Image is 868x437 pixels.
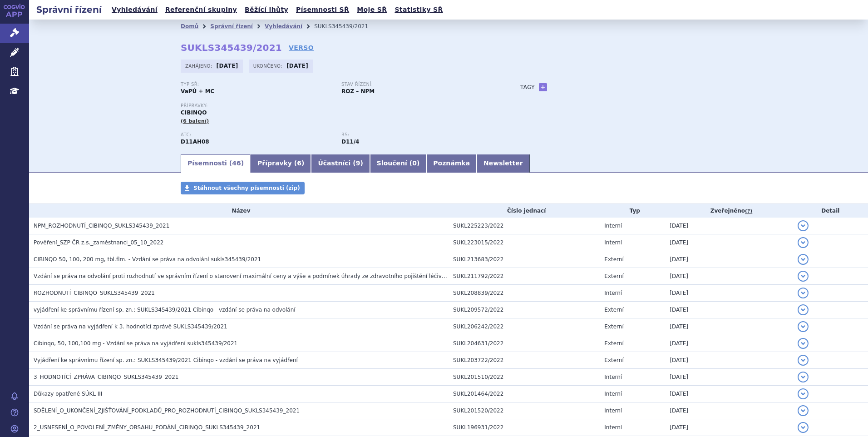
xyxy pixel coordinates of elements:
td: SUKL196931/2022 [449,419,600,436]
td: SUKL203722/2022 [449,352,600,369]
span: SDĚLENÍ_O_UKONČENÍ_ZJIŠŤOVÁNÍ_PODKLADŮ_PRO_ROZHODNUTÍ_CIBINQO_SUKLS345439_2021 [34,407,300,414]
td: [DATE] [665,419,793,436]
span: Ukončeno: [253,62,284,70]
th: Zveřejněno [665,204,793,218]
button: detail [798,288,809,298]
a: Správní řízení [210,23,253,30]
span: Interní [604,424,622,431]
strong: ABROCITINIB [181,139,209,145]
span: Cibinqo, 50, 100,100 mg - Vzdání se práva na vyjádření sukls345439/2021 [34,340,237,347]
strong: [DATE] [286,63,308,69]
a: Písemnosti (46) [181,154,251,173]
abbr: (?) [745,208,752,214]
button: detail [798,405,809,416]
span: 0 [412,159,417,167]
span: Interní [604,374,622,380]
td: [DATE] [665,318,793,335]
span: 3_HODNOTÍCÍ_ZPRÁVA_CIBINQO_SUKLS345439_2021 [34,374,178,380]
td: [DATE] [665,218,793,234]
button: detail [798,422,809,433]
span: Externí [604,323,623,330]
span: Interní [604,407,622,414]
strong: VaPÚ + MC [181,88,214,94]
span: Vzdání se práva na odvolání proti rozhodnutí ve správním řízení o stanovení maximální ceny a výše... [34,273,620,279]
a: Vyhledávání [109,4,160,16]
td: [DATE] [665,335,793,352]
td: SUKL201510/2022 [449,369,600,386]
span: Externí [604,273,623,279]
strong: abrocitinib [341,139,359,145]
span: vyjádření ke správnímu řízení sp. zn.: SUKLS345439/2021 Cibinqo - vzdání se práva na odvolání [34,307,296,313]
th: Číslo jednací [449,204,600,218]
span: Interní [604,391,622,397]
p: ATC: [181,132,332,138]
td: SUKL201520/2022 [449,402,600,419]
p: Stav řízení: [341,82,493,87]
span: Vyjádření ke správnímu řízení sp. zn.: SUKLS345439/2021 Cibinqo - vzdání se práva na vyjádření [34,357,298,363]
button: detail [798,304,809,315]
button: detail [798,388,809,399]
td: [DATE] [665,268,793,285]
p: Typ SŘ: [181,82,332,87]
span: ROZHODNUTÍ_CIBINQO_SUKLS345439_2021 [34,290,155,296]
a: Sloučení (0) [370,154,426,173]
span: 2_USNESENÍ_O_POVOLENÍ_ZMĚNY_OBSAHU_PODÁNÍ_CIBINQO_SUKLS345439_2021 [34,424,260,431]
h3: Tagy [520,82,535,93]
h2: Správní řízení [29,3,109,16]
td: [DATE] [665,234,793,251]
span: Vzdání se práva na vyjádření k 3. hodnotící zprávě SUKLS345439/2021 [34,323,227,330]
a: Účastníci (9) [311,154,370,173]
span: 6 [297,159,301,167]
td: SUKL204631/2022 [449,335,600,352]
a: Referenční skupiny [163,4,240,16]
button: detail [798,321,809,332]
span: NPM_ROZHODNUTÍ_CIBINQO_SUKLS345439_2021 [34,223,169,229]
a: Přípravky (6) [251,154,311,173]
a: Moje SŘ [354,4,390,16]
a: Statistiky SŘ [392,4,445,16]
span: Externí [604,256,623,263]
span: Interní [604,290,622,296]
a: Domů [181,23,198,30]
p: RS: [341,132,493,138]
button: detail [798,355,809,366]
button: detail [798,271,809,282]
strong: SUKLS345439/2021 [181,42,282,53]
strong: [DATE] [217,63,238,69]
td: SUKL208839/2022 [449,285,600,302]
span: Externí [604,307,623,313]
span: Pověření_SZP ČR z.s._zaměstnanci_05_10_2022 [34,239,163,246]
span: Externí [604,340,623,347]
td: [DATE] [665,302,793,318]
span: (6 balení) [181,118,209,124]
td: [DATE] [665,251,793,268]
td: SUKL213683/2022 [449,251,600,268]
th: Název [29,204,449,218]
span: 9 [356,159,360,167]
span: Interní [604,223,622,229]
button: detail [798,372,809,382]
td: SUKL211792/2022 [449,268,600,285]
span: Zahájeno: [185,62,214,70]
td: [DATE] [665,402,793,419]
button: detail [798,237,809,248]
a: Běžící lhůty [242,4,291,16]
td: [DATE] [665,386,793,402]
a: Poznámka [426,154,477,173]
span: 46 [232,159,241,167]
span: Interní [604,239,622,246]
td: [DATE] [665,369,793,386]
a: Stáhnout všechny písemnosti (zip) [181,182,305,194]
span: CIBINQO 50, 100, 200 mg, tbl.flm. - Vzdání se práva na odvolání sukls345439/2021 [34,256,261,263]
th: Typ [600,204,665,218]
a: Newsletter [477,154,530,173]
td: [DATE] [665,352,793,369]
button: detail [798,254,809,265]
td: [DATE] [665,285,793,302]
button: detail [798,338,809,349]
span: CIBINQO [181,109,207,116]
td: SUKL201464/2022 [449,386,600,402]
a: Písemnosti SŘ [293,4,352,16]
strong: ROZ – NPM [341,88,375,94]
a: VERSO [289,43,314,52]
